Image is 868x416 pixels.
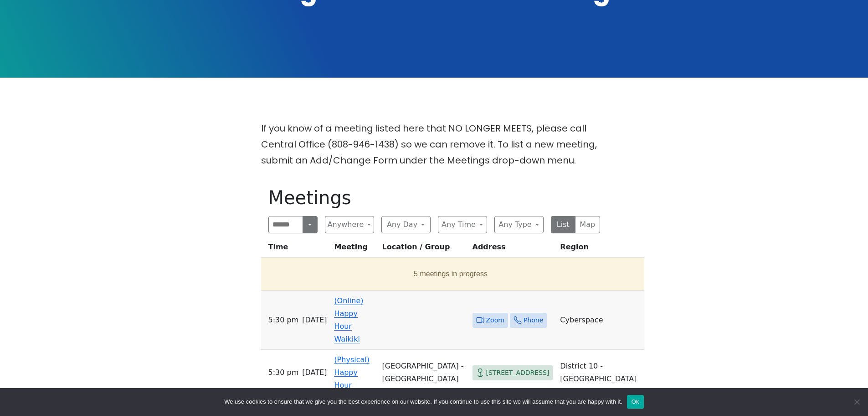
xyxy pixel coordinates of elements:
[551,216,576,233] button: List
[575,216,600,233] button: Map
[852,397,861,406] span: No
[556,241,644,258] th: Region
[224,397,622,406] span: We use cookies to ensure that we give you the best experience on our website. If you continue to ...
[268,216,303,233] input: Search
[268,314,299,326] span: 5:30 PM
[469,241,557,258] th: Address
[334,296,363,343] a: (Online) Happy Hour Waikiki
[494,216,544,233] button: Any Type
[265,261,637,287] button: 5 meetings in progress
[379,350,469,396] td: [GEOGRAPHIC_DATA] - [GEOGRAPHIC_DATA]
[261,241,331,258] th: Time
[302,366,327,379] span: [DATE]
[325,216,374,233] button: Anywhere
[524,315,543,326] span: Phone
[334,355,370,390] a: (Physical) Happy Hour
[556,291,644,350] td: Cyberspace
[627,395,644,409] button: Ok
[438,216,487,233] button: Any Time
[302,314,327,326] span: [DATE]
[381,216,431,233] button: Any Day
[486,367,550,379] span: [STREET_ADDRESS]
[556,350,644,396] td: District 10 - [GEOGRAPHIC_DATA]
[268,187,600,209] h1: Meetings
[330,241,378,258] th: Meeting
[486,315,504,326] span: Zoom
[261,121,607,169] p: If you know of a meeting listed here that NO LONGER MEETS, please call Central Office (808-946-14...
[379,241,469,258] th: Location / Group
[268,366,299,379] span: 5:30 PM
[303,216,317,233] button: Search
